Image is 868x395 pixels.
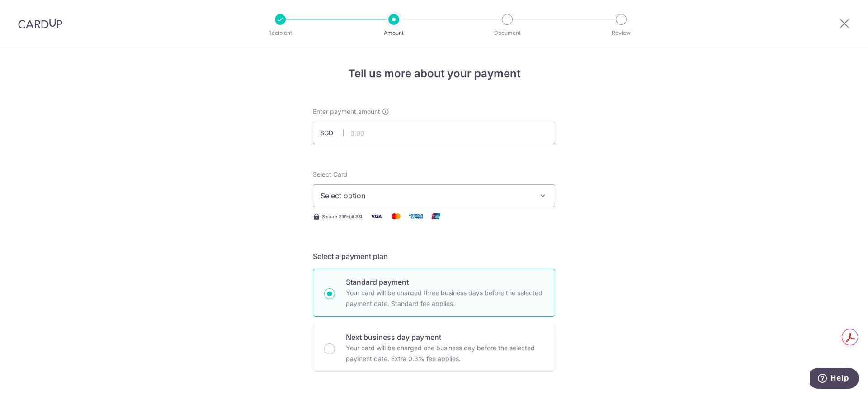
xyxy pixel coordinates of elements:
img: Mastercard [387,211,405,222]
span: translation missing: en.payables.payment_networks.credit_card.summary.labels.select_card [313,170,348,178]
button: Select option [313,184,555,207]
span: Secure 256-bit SSL [322,213,363,220]
h5: Select a payment plan [313,251,555,262]
img: Visa [367,211,385,222]
p: Amount [360,28,427,38]
img: Union Pay [427,211,445,222]
p: Next business day payment [346,332,544,343]
img: CardUp [18,18,62,29]
p: Your card will be charged three business days before the selected payment date. Standard fee appl... [346,287,544,309]
span: Select option [321,190,531,201]
h4: Tell us more about your payment [313,66,555,82]
p: Recipient [247,28,314,38]
p: Your card will be charged one business day before the selected payment date. Extra 0.3% fee applies. [346,343,544,364]
p: Standard payment [346,277,544,287]
input: 0.00 [313,122,555,144]
img: American Express [407,211,425,222]
iframe: Opens a widget where you can find more information [810,368,859,390]
span: SGD [320,128,344,137]
span: Enter payment amount [313,107,380,116]
p: Document [474,28,541,38]
p: Review [588,28,655,38]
